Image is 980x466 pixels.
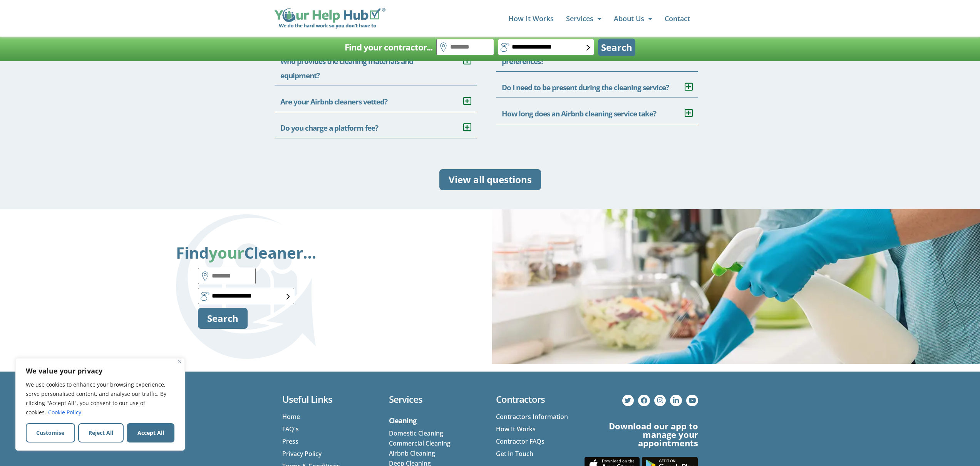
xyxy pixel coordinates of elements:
h2: Who provides the cleaning materials and equipment? [275,45,477,86]
a: Cookie Policy [48,408,82,416]
h2: Do you charge a platform fee? [275,112,477,138]
h2: Do I need to be present during the cleaning service? [496,72,698,98]
button: Accept All [127,423,174,442]
a: Privacy Policy [282,449,378,459]
span: your [209,242,244,263]
a: Contact [665,11,690,26]
a: Contractors Information [496,412,571,422]
span: Contractor FAQs [496,436,544,446]
h2: How long does an Airbnb cleaning service take? [496,98,698,124]
img: Close [178,360,181,363]
a: Airbnb Cleaning [389,449,435,458]
h3: Contractors [496,395,571,404]
p: We value your privacy [26,366,174,375]
a: Contractor FAQs [496,436,571,446]
img: Airbnb Cleaning Service - select box form [286,294,290,299]
a: Home [282,412,378,422]
button: Search [198,308,248,329]
button: Reject All [78,423,124,442]
nav: Menu [393,11,690,26]
a: Press [282,436,378,446]
a: Are your Airbnb cleaners vetted? [280,97,387,107]
a: Do you charge a platform fee? [280,123,378,133]
a: Commercial Cleaning [389,439,451,447]
button: Search [598,39,635,56]
span: FAQ's [282,424,299,434]
span: Press [282,436,298,446]
span: Get In Touch [496,449,533,459]
a: Get In Touch [496,449,571,459]
span: Contractors Information [496,412,568,422]
span: View all questions [449,174,532,185]
img: select-box-form.svg [586,45,590,50]
a: Do I need to be present during the cleaning service? [502,82,669,93]
p: Find Cleaner… [176,244,316,262]
h2: Find your contractor... [345,40,432,55]
h3: Useful Links [282,395,378,404]
span: How It Works [496,424,536,434]
a: Services [566,11,601,26]
h3: Services [389,395,484,404]
a: How It Works [508,11,554,26]
a: FAQ's [282,424,378,434]
button: Customise [26,423,75,442]
span: Home [282,412,300,422]
a: How It Works [496,424,571,434]
a: How long does an Airbnb cleaning service take? [502,109,656,119]
h2: Are your Airbnb cleaners vetted? [275,86,477,112]
span: Privacy Policy [282,449,322,459]
a: About Us [614,11,652,26]
a: View all questions [439,169,541,190]
p: Download our app to manage your appointments [582,422,698,447]
h5: Cleaning [389,415,484,427]
a: Domestic Cleaning [389,429,443,437]
p: We use cookies to enhance your browsing experience, serve personalised content, and analyse our t... [26,380,174,417]
img: Your Help Hub Wide Logo [275,8,386,29]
